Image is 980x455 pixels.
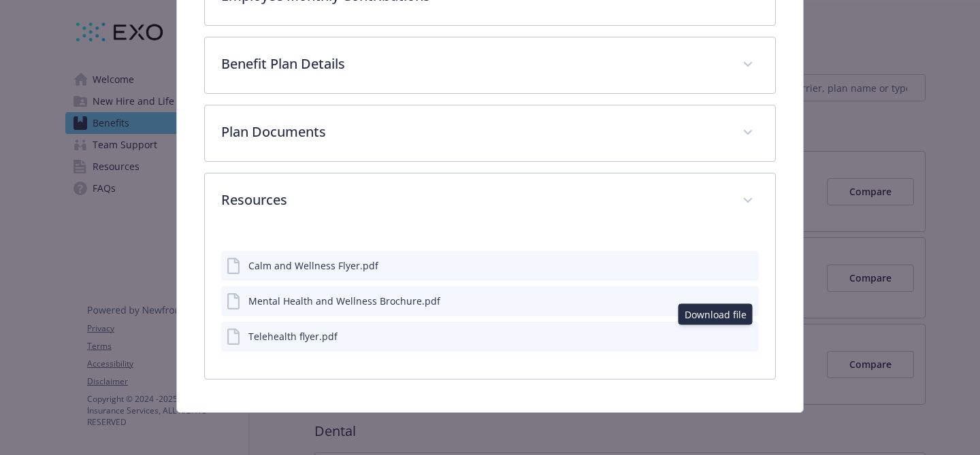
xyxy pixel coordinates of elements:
[719,294,730,308] button: download file
[205,37,775,93] div: Benefit Plan Details
[248,294,440,308] div: Mental Health and Wellness Brochure.pdf
[679,304,753,325] div: Download file
[221,122,726,142] p: Plan Documents
[205,173,775,229] div: Resources
[221,190,726,210] p: Resources
[741,329,753,343] button: preview file
[248,329,338,343] div: Telehealth flyer.pdf
[205,105,775,161] div: Plan Documents
[719,258,730,273] button: download file
[248,258,378,273] div: Calm and Wellness Flyer.pdf
[221,54,726,74] p: Benefit Plan Details
[741,294,753,308] button: preview file
[719,329,730,343] button: download file
[205,229,775,379] div: Resources
[741,258,753,273] button: preview file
